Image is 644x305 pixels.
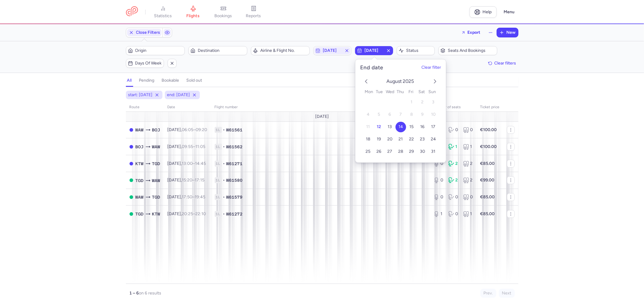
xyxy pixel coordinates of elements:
[360,64,383,71] h5: End date
[215,13,232,19] span: bookings
[182,127,194,132] time: 06:05
[431,124,435,129] span: 17
[130,212,133,216] span: OPEN
[208,5,239,19] a: bookings
[387,137,392,142] span: 20
[223,144,225,150] span: •
[215,177,222,183] span: 1L
[428,146,439,157] button: 31
[406,134,417,145] button: 22
[363,122,373,132] button: 11
[409,149,414,154] span: 29
[432,99,434,105] span: 3
[182,211,206,216] span: –
[182,144,193,149] time: 09:55
[182,211,193,216] time: 20:25
[480,211,495,216] strong: €85.00
[428,122,439,132] button: 17
[215,194,222,200] span: 1L
[463,161,473,167] div: 2
[448,161,458,167] div: 2
[377,137,381,142] span: 19
[182,178,193,183] time: 15:20
[448,144,458,150] div: 1
[195,194,206,200] time: 19:45
[499,289,515,298] button: Next
[182,194,206,200] span: –
[463,144,473,150] div: 1
[406,146,417,157] button: 29
[417,122,428,132] button: 16
[182,127,207,132] span: –
[126,59,164,68] button: Days of week
[136,211,144,217] span: TGD
[195,161,206,166] time: 14:45
[385,122,395,132] button: 13
[374,134,384,145] button: 19
[434,211,444,217] div: 1
[457,28,485,37] button: Export
[313,46,351,55] button: [DATE]
[378,112,380,117] span: 5
[364,48,384,53] span: [DATE]
[196,144,206,149] time: 11:05
[431,112,436,117] span: 10
[168,194,206,200] span: [DATE],
[223,211,225,217] span: •
[323,48,342,53] span: [DATE]
[135,48,183,53] span: Origin
[409,137,414,142] span: 22
[152,143,160,150] span: Frederic Chopin, Warsaw, Poland
[480,127,497,132] strong: €100.00
[480,161,495,166] strong: €85.00
[355,46,393,55] button: [DATE]
[420,149,425,154] span: 30
[417,97,428,108] button: 2
[363,78,370,86] button: previous month
[136,143,144,150] span: Bourgas, Burgas, Bulgaria
[215,127,222,133] span: 1L
[162,78,179,83] h4: bookable
[396,109,406,120] button: 7
[196,211,206,216] time: 22:10
[480,194,495,200] strong: €85.00
[223,177,225,183] span: •
[195,178,205,183] time: 17:15
[406,48,433,53] span: Status
[434,177,444,183] div: 0
[126,6,138,17] a: CitizenPlane red outlined logo
[396,134,406,145] button: 21
[188,46,247,55] button: Destination
[260,48,308,53] span: Airline & Flight No.
[385,134,395,145] button: 20
[386,78,403,84] span: August
[434,161,444,167] div: 0
[148,5,178,19] a: statistics
[411,99,412,105] span: 1
[182,194,193,200] time: 17:50
[399,137,403,142] span: 21
[139,291,162,296] span: on 6 results
[187,13,200,19] span: flights
[168,211,206,216] span: [DATE],
[480,178,495,183] strong: €99.00
[126,28,162,37] button: Close Filters
[246,13,261,19] span: reports
[448,127,458,133] div: 0
[399,112,402,117] span: 7
[421,99,424,105] span: 2
[226,177,243,183] span: W61580
[168,161,206,166] span: [DATE],
[377,124,381,129] span: 12
[226,161,243,167] span: W61271
[417,134,428,145] button: 23
[430,103,477,112] th: number of seats
[428,109,439,120] button: 10
[468,30,481,35] span: Export
[367,112,370,117] span: 4
[152,160,160,167] span: Golubovci, Podgorica, Montenegro
[438,46,497,55] button: Seats and bookings
[130,178,133,182] span: OPEN
[389,112,391,117] span: 6
[376,149,381,154] span: 26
